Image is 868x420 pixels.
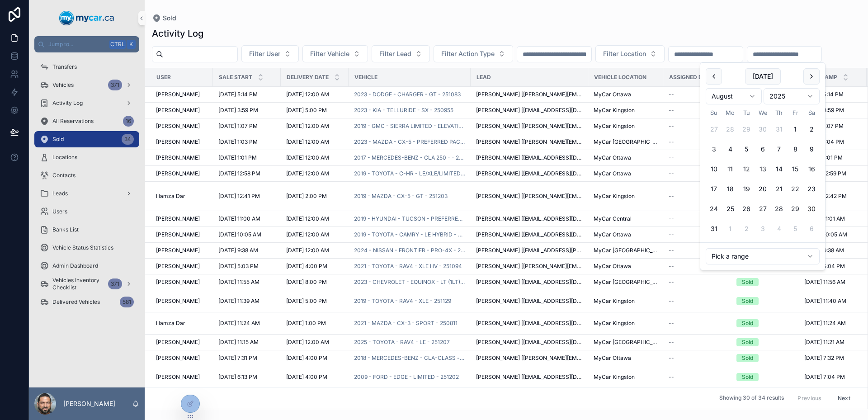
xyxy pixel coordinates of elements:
span: [DATE] 1:01 PM [218,154,257,161]
button: Tuesday, July 29th, 2025 [738,121,755,137]
span: [DATE] 5:03 PM [218,263,259,270]
span: MyCar Kingston [594,373,635,381]
span: Showing 30 of 34 results [719,395,784,402]
span: [PERSON_NAME] [[EMAIL_ADDRESS][DOMAIN_NAME]] [476,170,583,177]
span: [PERSON_NAME] [156,154,200,161]
button: Sunday, July 27th, 2025 [706,121,722,137]
button: Wednesday, July 30th, 2025 [755,121,771,137]
span: Locations [52,154,77,161]
span: [DATE] 9:38 AM [218,247,258,254]
a: 2025 - TOYOTA - RAV4 - LE - 251207 [354,339,450,346]
span: -- [669,154,674,161]
button: Select Button [372,45,430,62]
th: Sunday [706,108,722,118]
a: 2017 - MERCEDES-BENZ - CLA 250 - - 250359 [354,154,465,161]
span: [DATE] 11:40 AM [804,297,846,305]
a: Activity Log [34,95,139,111]
span: MyCar Central [594,215,632,222]
span: [DATE] 5:00 PM [286,107,327,114]
span: Jump to... [48,41,106,48]
a: 2023 - DODGE - CHARGER - GT - 251083 [354,91,461,98]
span: -- [669,247,674,254]
span: [PERSON_NAME] [[EMAIL_ADDRESS][DOMAIN_NAME]] [476,297,583,305]
span: [PERSON_NAME] [[EMAIL_ADDRESS][DOMAIN_NAME]] [476,107,583,114]
button: Friday, August 15th, 2025 [787,161,803,177]
th: Thursday [771,108,787,118]
span: MyCar Ottawa [594,170,631,177]
button: Tuesday, September 2nd, 2025 [738,221,755,237]
span: [DATE] 12:42 PM [804,193,847,200]
button: Saturday, August 16th, 2025 [803,161,820,177]
span: Filter User [249,49,280,58]
span: 2021 - MAZDA - CX-3 - SPORT - 250811 [354,320,458,327]
button: Tuesday, August 26th, 2025 [738,201,755,217]
span: [DATE] 12:00 AM [286,231,329,238]
span: MyCar [GEOGRAPHIC_DATA] [594,339,658,346]
a: 2024 - NISSAN - FRONTIER - PRO-4X - 250591 [354,247,465,254]
button: Today, Saturday, August 30th, 2025 [803,201,820,217]
th: Friday [787,108,803,118]
p: [PERSON_NAME] [63,399,115,408]
span: 2019 - GMC - SIERRA LIMITED - ELEVATION - 250932 [354,123,465,130]
button: Tuesday, August 5th, 2025 [738,141,755,157]
div: 16 [123,116,134,127]
span: [DATE] 7:32 PM [804,354,844,362]
span: Vehicles Inventory Checklist [52,277,104,291]
a: All Reservations16 [34,113,139,129]
span: Filter Lead [379,49,411,58]
span: Filter Vehicle [310,49,349,58]
button: Select Button [595,45,665,62]
button: Select Button [434,45,513,62]
div: Sold [742,354,753,362]
button: Sunday, August 10th, 2025 [706,161,722,177]
span: -- [669,170,674,177]
span: 2019 - TOYOTA - RAV4 - XLE - 251129 [354,297,451,305]
button: Friday, August 29th, 2025 [787,201,803,217]
span: Delivery Date [287,74,329,81]
span: MyCar Ottawa [594,354,631,362]
button: Thursday, July 31st, 2025 [771,121,787,137]
a: 2018 - MERCEDES-BENZ - CLA-CLASS - - 250936 [354,354,465,362]
span: Leads [52,190,68,197]
span: Users [52,208,67,215]
button: Wednesday, August 13th, 2025 [755,161,771,177]
span: Vehicle Status Statistics [52,244,113,251]
button: Monday, July 28th, 2025 [722,121,738,137]
span: [DATE] 12:00 AM [286,123,329,130]
button: Thursday, August 7th, 2025 [771,141,787,157]
a: Contacts [34,167,139,184]
span: [PERSON_NAME] [156,123,200,130]
span: [DATE] 5:14 PM [218,91,258,98]
span: -- [669,263,674,270]
span: 2009 - FORD - EDGE - LIMITED - 251202 [354,373,459,381]
span: [DATE] 11:21 AM [804,339,844,346]
div: 371 [108,80,122,90]
span: Sold [52,136,64,143]
a: 2021 - TOYOTA - RAV4 - XLE HV - 251094 [354,263,462,270]
span: Vehicle [354,74,377,81]
span: Assigned Drivers [669,74,722,81]
span: -- [669,107,674,114]
button: Tuesday, August 12th, 2025 [738,161,755,177]
div: scrollable content [29,52,145,322]
button: Wednesday, August 27th, 2025 [755,201,771,217]
span: 2023 - CHEVROLET - EQUINOX - LT (1LT) - 251021 [354,278,465,286]
button: Monday, August 11th, 2025 [722,161,738,177]
div: 581 [120,297,134,307]
button: Monday, August 18th, 2025 [722,181,738,197]
button: Jump to...CtrlK [34,36,139,52]
div: Sold [742,278,753,286]
button: Next [831,391,857,405]
span: [DATE] 8:00 PM [286,278,327,286]
th: Saturday [803,108,820,118]
th: Tuesday [738,108,755,118]
button: Friday, August 1st, 2025 [787,121,803,137]
span: MyCar Ottawa [594,154,631,161]
span: [DATE] 11:55 AM [218,278,259,286]
button: Friday, September 5th, 2025 [787,221,803,237]
span: Hamza Dar [156,320,185,327]
span: -- [669,278,674,286]
span: Filter Location [603,49,646,58]
span: [DATE] 1:07 PM [218,123,258,130]
span: [DATE] 11:24 AM [804,320,846,327]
